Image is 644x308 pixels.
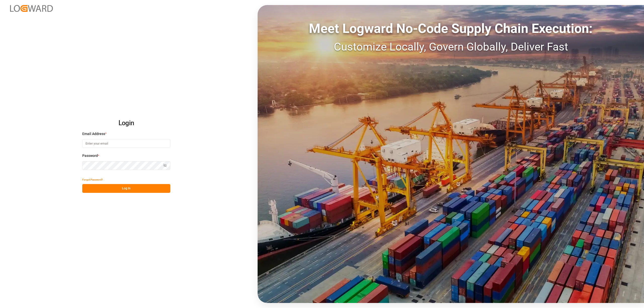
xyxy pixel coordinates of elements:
h2: Login [82,115,170,131]
div: Meet Logward No-Code Supply Chain Execution: [258,19,644,38]
div: Customize Locally, Govern Globally, Deliver Fast [258,38,644,55]
span: Email Address [82,131,105,137]
img: Logward_new_orange.png [10,5,53,12]
input: Enter your email [82,139,170,148]
span: Password [82,153,98,158]
button: Forgot Password? [82,175,103,184]
button: Log In [82,184,170,193]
